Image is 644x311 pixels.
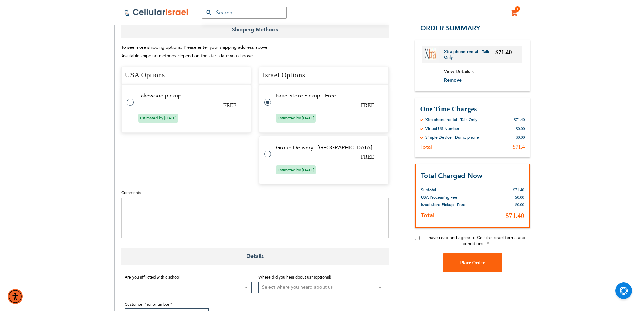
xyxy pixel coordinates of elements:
[121,21,389,38] span: Shipping Methods
[420,105,525,114] h3: One Time Charges
[361,154,374,160] span: FREE
[421,181,474,194] th: Subtotal
[444,77,462,83] span: Remove
[125,274,180,280] span: Are you affiliated with a school
[421,211,435,220] strong: Total
[516,6,519,12] span: 1
[138,114,178,123] span: Estimated by [DATE]
[444,49,496,60] a: Xtra phone rental - Talk Only
[516,126,525,131] div: $0.00
[202,7,287,19] input: Search
[444,68,470,75] span: View Details
[223,102,236,108] span: FREE
[138,93,243,99] td: Lakewood pickup
[426,235,525,247] span: I have read and agree to Cellular Israel terms and conditions.
[425,126,459,131] div: Virtual US Number
[421,171,482,180] strong: Total Charged Now
[443,253,502,272] button: Place Order
[511,9,518,17] a: 1
[513,187,524,192] span: $71.40
[8,289,23,304] div: Accessibility Menu
[425,135,479,140] div: Simple Device - Dumb phone
[258,274,331,280] span: Where did you hear about us? (optional)
[125,302,169,307] span: Customer Phonenumber
[276,165,316,174] span: Estimated by [DATE]
[515,202,524,207] span: $0.00
[513,143,525,150] div: $71.4
[420,143,432,150] div: Total
[425,117,477,123] div: Xtra phone rental - Talk Only
[121,44,269,59] span: To see more shipping options, Please enter your shipping address above. Available shipping method...
[514,117,525,123] div: $71.40
[421,195,457,200] span: USA Processing Fee
[276,93,380,99] td: Israel store Pickup - Free
[121,248,389,265] span: Details
[121,67,251,84] h4: USA Options
[506,212,524,219] span: $71.40
[495,49,512,56] span: $71.40
[515,195,524,200] span: $0.00
[425,48,436,60] img: Xtra phone rental - Talk Only
[124,8,189,17] img: Cellular Israel Logo
[276,114,316,123] span: Estimated by [DATE]
[421,202,466,207] span: Israel store Pickup - Free
[460,260,485,265] span: Place Order
[121,190,389,196] label: Comments
[361,102,374,108] span: FREE
[259,67,389,84] h4: Israel Options
[516,135,525,140] div: $0.00
[420,24,480,33] span: Order Summary
[276,145,380,151] td: Group Delivery - [GEOGRAPHIC_DATA]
